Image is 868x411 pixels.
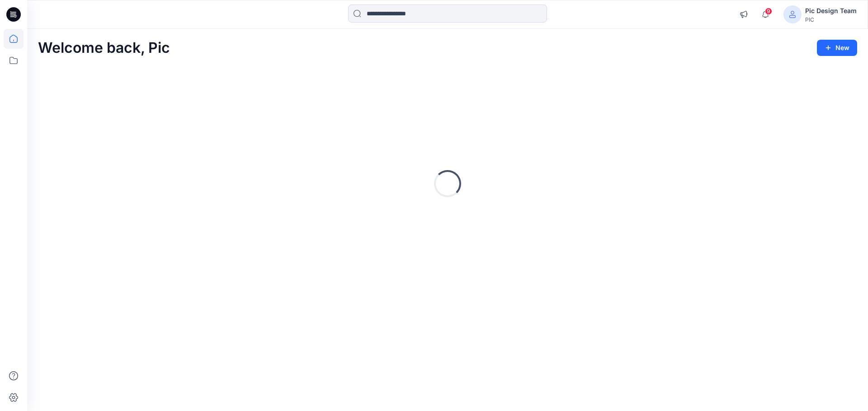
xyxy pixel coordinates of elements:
svg: avatar [789,11,796,18]
h2: Welcome back, Pic [38,40,170,56]
div: Pic Design Team [805,5,857,16]
span: 9 [765,8,772,15]
div: PIC [805,16,857,23]
button: New [817,40,857,56]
